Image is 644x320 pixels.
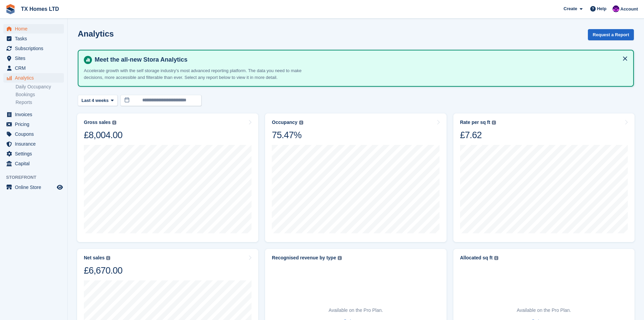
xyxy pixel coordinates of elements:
[460,129,496,141] div: £7.62
[597,5,606,12] span: Help
[3,120,64,129] a: menu
[3,73,64,83] a: menu
[84,255,104,261] div: Net sales
[3,139,64,149] a: menu
[15,44,55,53] span: Subscriptions
[329,307,383,314] p: Available on the Pro Plan.
[620,6,638,13] span: Account
[3,34,64,43] a: menu
[3,54,64,63] a: menu
[3,63,64,73] a: menu
[112,121,116,125] img: icon-info-grey-7440780725fd019a000dd9b08b2336e03edf1995a4989e88bcd33f0948082b44.svg
[3,110,64,119] a: menu
[84,265,122,276] div: £6,670.00
[15,139,55,149] span: Insurance
[81,97,109,104] span: Last 4 weeks
[272,255,336,261] div: Recognised revenue by type
[6,174,67,181] span: Storefront
[16,99,64,106] a: Reports
[338,256,342,260] img: icon-info-grey-7440780725fd019a000dd9b08b2336e03edf1995a4989e88bcd33f0948082b44.svg
[3,159,64,168] a: menu
[272,120,297,125] div: Occupancy
[460,255,493,261] div: Allocated sq ft
[588,29,634,40] button: Request a Report
[15,54,55,63] span: Sites
[15,149,55,158] span: Settings
[84,67,320,81] p: Accelerate growth with the self storage industry's most advanced reporting platform. The data you...
[3,24,64,34] a: menu
[15,159,55,168] span: Capital
[16,84,64,90] a: Daily Occupancy
[16,91,64,98] a: Bookings
[15,63,55,73] span: CRM
[494,256,498,260] img: icon-info-grey-7440780725fd019a000dd9b08b2336e03edf1995a4989e88bcd33f0948082b44.svg
[15,110,55,119] span: Invoices
[299,121,303,125] img: icon-info-grey-7440780725fd019a000dd9b08b2336e03edf1995a4989e88bcd33f0948082b44.svg
[3,44,64,53] a: menu
[3,149,64,158] a: menu
[106,256,110,260] img: icon-info-grey-7440780725fd019a000dd9b08b2336e03edf1995a4989e88bcd33f0948082b44.svg
[564,5,577,12] span: Create
[78,95,118,106] button: Last 4 weeks
[5,4,16,14] img: stora-icon-8386f47178a22dfd0bd8f6a31ec36ba5ce8667c1dd55bd0f319d3a0aa187defe.svg
[15,24,55,34] span: Home
[15,183,55,192] span: Online Store
[84,129,122,141] div: £8,004.00
[56,183,64,191] a: Preview store
[78,29,114,38] h2: Analytics
[18,3,62,15] a: TX Homes LTD
[15,73,55,83] span: Analytics
[15,120,55,129] span: Pricing
[92,56,628,64] h4: Meet the all-new Stora Analytics
[492,121,496,125] img: icon-info-grey-7440780725fd019a000dd9b08b2336e03edf1995a4989e88bcd33f0948082b44.svg
[3,183,64,192] a: menu
[517,307,571,314] p: Available on the Pro Plan.
[84,120,111,125] div: Gross sales
[15,34,55,43] span: Tasks
[15,129,55,139] span: Coupons
[3,129,64,139] a: menu
[272,129,303,141] div: 75.47%
[460,120,490,125] div: Rate per sq ft
[613,5,619,12] img: Neil Riddell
